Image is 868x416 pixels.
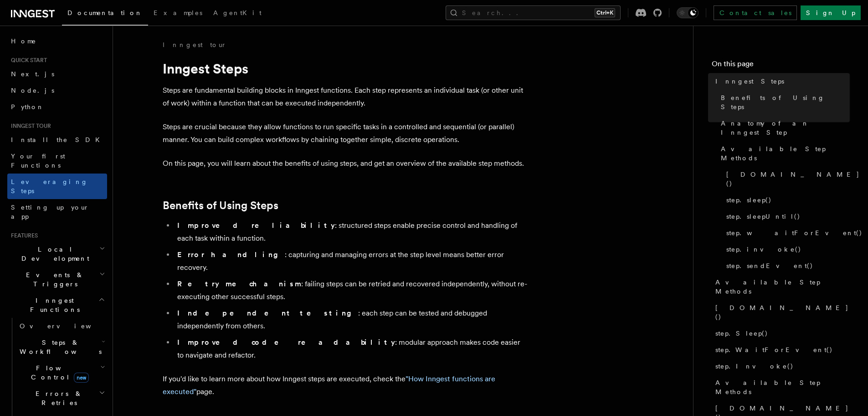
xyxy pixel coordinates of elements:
strong: Error handling [177,250,285,259]
a: Your first Functions [7,148,107,174]
span: Steps & Workflows [16,338,102,356]
p: Steps are fundamental building blocks in Inngest functions. Each step represents an individual ta... [163,84,527,110]
p: On this page, you will learn about the benefits of using steps, and get an overview of the availa... [163,157,527,170]
a: Anatomy of an Inngest Step [717,115,850,141]
a: step.Invoke() [712,358,850,374]
a: Home [7,33,107,49]
a: Sign Up [801,5,861,20]
strong: Independent testing [177,309,358,317]
span: Available Step Methods [715,378,850,396]
span: Install the SDK [11,136,105,143]
span: Python [11,103,44,111]
li: : failing steps can be retried and recovered independently, without re-executing other successful... [175,278,527,303]
a: step.sendEvent() [723,258,850,274]
span: Home [11,37,36,46]
a: Node.js [7,82,107,99]
span: [DOMAIN_NAME]() [726,170,860,188]
a: Next.js [7,66,107,82]
p: If you'd like to learn more about how Inngest steps are executed, check the page. [163,373,527,398]
a: step.invoke() [723,241,850,258]
a: Overview [16,318,107,334]
span: Inngest tour [7,122,51,130]
span: new [74,373,89,383]
a: Inngest Steps [712,73,850,90]
strong: Retry mechanism [177,279,301,288]
a: Documentation [62,3,148,26]
a: step.sleepUntil() [723,208,850,225]
span: step.sleep() [726,195,772,205]
a: Available Step Methods [712,374,850,400]
a: Python [7,99,107,115]
a: [DOMAIN_NAME]() [723,166,850,192]
a: AgentKit [208,3,267,25]
a: Benefits of Using Steps [717,90,850,115]
a: Available Step Methods [712,274,850,300]
button: Flow Controlnew [16,360,107,385]
strong: Improved code readability [177,338,395,347]
span: Setting up your app [11,204,89,220]
button: Inngest Functions [7,292,107,318]
button: Events & Triggers [7,267,107,292]
span: Overview [20,322,113,330]
span: Available Step Methods [715,278,850,296]
button: Search...Ctrl+K [446,5,621,20]
a: [DOMAIN_NAME]() [712,300,850,325]
span: Next.js [11,70,54,78]
h4: On this page [712,58,850,73]
span: Errors & Retries [16,389,99,407]
span: step.waitForEvent() [726,228,863,237]
span: step.Invoke() [715,362,794,371]
button: Steps & Workflows [16,334,107,360]
span: Leveraging Steps [11,178,88,195]
span: Anatomy of an Inngest Step [721,119,850,137]
li: : modular approach makes code easier to navigate and refactor. [175,336,527,362]
a: Contact sales [714,5,797,20]
span: Benefits of Using Steps [721,93,850,111]
span: Flow Control [16,363,100,382]
span: AgentKit [213,9,262,16]
span: step.Sleep() [715,329,768,338]
span: Inngest Steps [715,77,784,86]
span: step.invoke() [726,245,801,254]
span: Events & Triggers [7,270,99,289]
a: Benefits of Using Steps [163,199,278,212]
a: Examples [148,3,208,25]
li: : each step can be tested and debugged independently from others. [175,307,527,332]
kbd: Ctrl+K [595,8,615,17]
a: Available Step Methods [717,141,850,166]
li: : capturing and managing errors at the step level means better error recovery. [175,248,527,274]
li: : structured steps enable precise control and handling of each task within a function. [175,219,527,245]
button: Toggle dark mode [677,7,699,18]
span: Your first Functions [11,153,65,169]
span: step.sendEvent() [726,261,813,270]
span: Documentation [67,9,143,16]
a: Install the SDK [7,132,107,148]
span: Node.js [11,87,54,94]
span: Quick start [7,57,47,64]
a: step.Sleep() [712,325,850,342]
a: Leveraging Steps [7,174,107,199]
h1: Inngest Steps [163,60,527,77]
span: step.WaitForEvent() [715,345,833,354]
button: Errors & Retries [16,385,107,411]
button: Local Development [7,241,107,267]
span: Inngest Functions [7,296,98,314]
a: Setting up your app [7,199,107,225]
span: step.sleepUntil() [726,212,801,221]
span: Local Development [7,245,99,263]
a: step.waitForEvent() [723,225,850,241]
span: Examples [154,9,202,16]
strong: Improved reliability [177,221,335,230]
span: Available Step Methods [721,144,850,163]
a: Inngest tour [163,40,226,49]
span: Features [7,232,38,239]
a: step.sleep() [723,192,850,208]
span: [DOMAIN_NAME]() [715,303,850,321]
p: Steps are crucial because they allow functions to run specific tasks in a controlled and sequenti... [163,121,527,146]
a: step.WaitForEvent() [712,342,850,358]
